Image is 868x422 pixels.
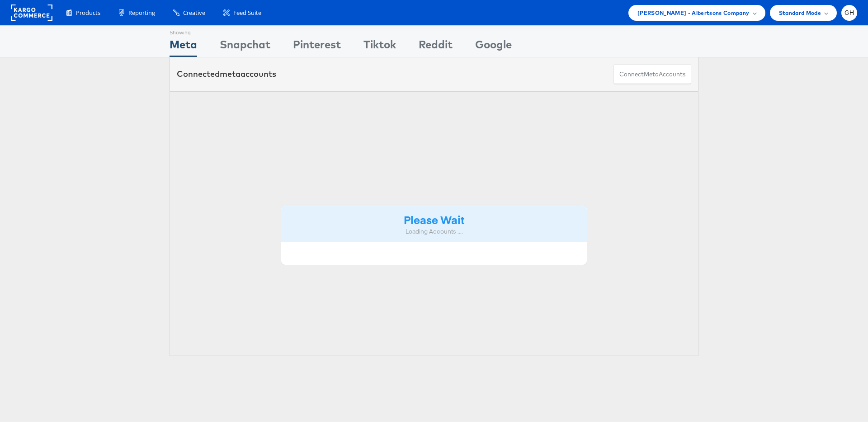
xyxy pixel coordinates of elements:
[76,9,100,17] span: Products
[183,9,205,17] span: Creative
[844,10,854,16] span: GH
[288,227,580,236] div: Loading Accounts ....
[404,212,464,227] strong: Please Wait
[128,9,155,17] span: Reporting
[419,37,453,57] div: Reddit
[363,37,396,57] div: Tiktok
[170,37,197,57] div: Meta
[220,37,270,57] div: Snapchat
[613,64,691,84] button: ConnectmetaAccounts
[637,8,750,18] span: [PERSON_NAME] - Albertsons Company
[233,9,261,17] span: Feed Suite
[220,69,241,79] span: meta
[644,70,659,79] span: meta
[170,26,197,37] div: Showing
[177,68,276,80] div: Connected accounts
[293,37,341,57] div: Pinterest
[475,37,512,57] div: Google
[779,8,821,18] span: Standard Mode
